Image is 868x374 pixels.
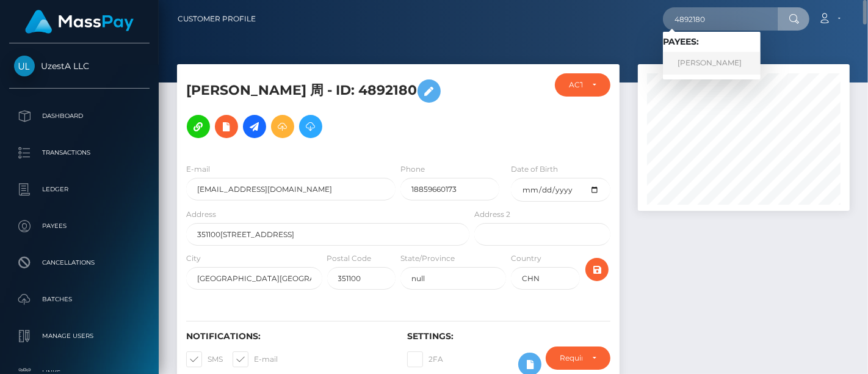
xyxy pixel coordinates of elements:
a: Cancellations [9,248,150,278]
p: Dashboard [14,107,145,125]
h6: Settings: [407,331,610,342]
p: Manage Users [14,327,145,345]
label: SMS [186,351,223,367]
label: E-mail [233,351,278,367]
label: Postal Code [327,253,372,264]
a: Transactions [9,137,150,168]
button: Require ID/Selfie Verification [546,346,610,370]
p: Transactions [14,144,145,162]
a: Manage Users [9,321,150,351]
h5: [PERSON_NAME] 周 - ID: 4892180 [186,73,463,144]
input: Search... [663,7,778,31]
img: MassPay Logo [25,10,134,34]
a: Dashboard [9,101,150,131]
a: Initiate Payout [243,115,266,138]
label: Address [186,209,216,220]
label: Date of Birth [511,164,558,175]
h6: Notifications: [186,331,389,342]
p: Cancellations [14,254,145,272]
button: ACTIVE [555,73,610,97]
a: Payees [9,211,150,241]
label: Country [511,253,541,264]
a: Batches [9,284,150,315]
label: Address 2 [474,209,510,220]
div: Require ID/Selfie Verification [560,353,582,363]
img: UzestA LLC [14,56,35,76]
p: Payees [14,217,145,235]
p: Batches [14,290,145,309]
h6: Payees: [663,37,761,47]
label: City [186,253,201,264]
div: ACTIVE [569,80,582,90]
a: Customer Profile [178,6,256,32]
a: Ledger [9,174,150,205]
span: UzestA LLC [9,61,150,71]
a: [PERSON_NAME] [663,52,761,75]
label: State/Province [400,253,455,264]
label: E-mail [186,164,210,175]
p: Ledger [14,180,145,199]
label: Phone [400,164,425,175]
label: 2FA [407,351,443,367]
